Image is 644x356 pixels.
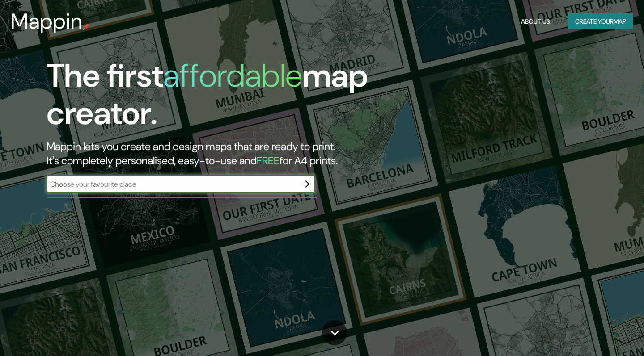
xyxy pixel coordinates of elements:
[47,179,297,189] input: Choose your favourite place
[11,9,83,34] h3: Mappin
[163,55,302,96] h1: affordable
[517,13,554,30] button: About Us
[568,13,633,30] button: Create yourmap
[564,321,634,346] iframe: Help widget launcher
[83,23,90,30] img: mappin-pin
[47,57,369,139] h1: The first map creator.
[257,154,280,168] h5: FREE
[47,139,369,168] h2: Mappin lets you create and design maps that are ready to print. It's completely personalised, eas...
